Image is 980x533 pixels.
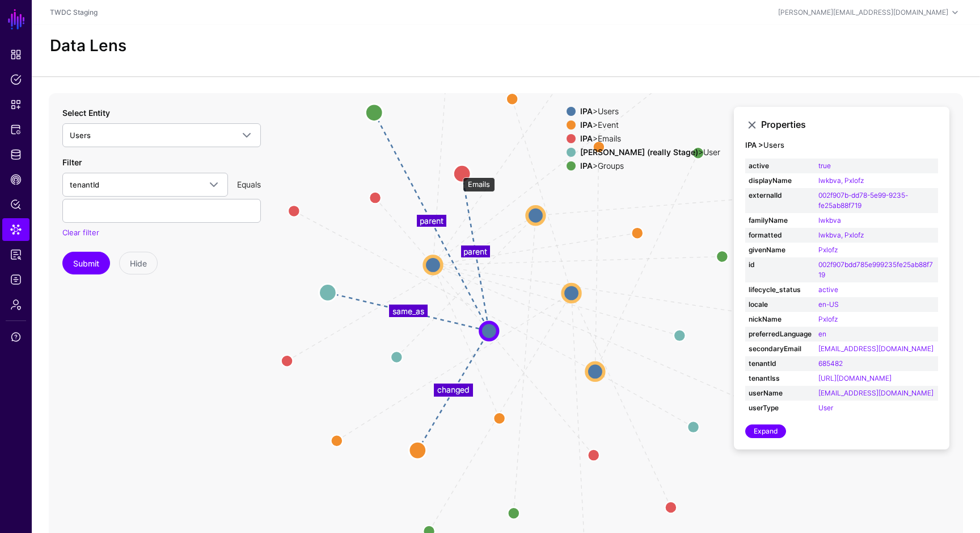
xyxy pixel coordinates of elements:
[749,344,812,354] strong: secondaryEmail
[578,134,723,143] div: > Emails
[70,180,99,189] span: tenantId
[749,329,812,339] strong: preferredLanguage
[50,36,126,56] h2: Data Lens
[818,245,838,254] a: Pxlofz
[578,148,723,157] div: > User
[818,374,892,382] a: [URL][DOMAIN_NAME]
[749,260,812,270] strong: id
[10,74,22,85] span: Policies
[10,124,22,135] span: Protected Systems
[749,245,812,255] strong: givenName
[119,252,158,274] button: Hide
[463,177,495,192] div: Emails
[749,190,812,201] strong: externalId
[233,178,265,190] div: Equals
[10,299,22,310] span: Admin
[749,230,812,240] strong: formatted
[745,140,763,149] strong: IPA >
[10,224,22,235] span: Data Lens
[580,106,593,116] strong: IPA
[818,191,908,210] a: 002f907b-dd78-5e99-9235-fe25ab88f719
[50,8,98,16] a: TWDC Staging
[2,68,29,91] a: Policies
[2,118,29,141] a: Protected Systems
[10,274,22,285] span: Logs
[2,168,29,191] a: CAEP Hub
[7,7,26,32] a: SGNL
[818,161,831,170] a: true
[749,161,812,171] strong: active
[778,7,948,18] div: [PERSON_NAME][EMAIL_ADDRESS][DOMAIN_NAME]
[580,134,593,143] strong: IPA
[437,385,470,395] text: changed
[578,107,723,116] div: > Users
[62,252,110,274] button: Submit
[578,120,723,130] div: > Event
[818,359,843,368] a: 685482
[580,161,593,170] strong: IPA
[10,174,22,185] span: CAEP Hub
[818,285,838,294] a: active
[463,247,487,256] text: parent
[818,315,838,323] a: Pxlofz
[745,141,938,150] h4: Users
[2,93,29,116] a: Snippets
[749,314,812,324] strong: nickName
[818,216,841,224] a: Iwkbva
[2,268,29,291] a: Logs
[10,49,22,60] span: Dashboard
[578,161,723,170] div: > Groups
[2,218,29,241] a: Data Lens
[749,176,812,186] strong: displayName
[420,216,443,226] text: parent
[580,120,593,130] strong: IPA
[818,260,933,279] a: 002f907bdd785e999235fe25ab88f719
[749,403,812,413] strong: userType
[749,388,812,398] strong: userName
[62,156,82,168] label: Filter
[818,231,864,239] a: Iwkbva, Pxlofz
[818,389,933,397] a: [EMAIL_ADDRESS][DOMAIN_NAME]
[818,344,933,353] a: [EMAIL_ADDRESS][DOMAIN_NAME]
[818,330,826,338] a: en
[10,331,22,343] span: Support
[2,143,29,166] a: Identity Data Fabric
[2,193,29,216] a: Policy Lens
[818,403,833,412] a: User
[2,243,29,266] a: Reports
[749,285,812,295] strong: lifecycle_status
[10,99,22,110] span: Snippets
[749,215,812,226] strong: familyName
[10,149,22,160] span: Identity Data Fabric
[62,228,99,237] a: Clear filter
[10,249,22,260] span: Reports
[70,131,91,140] span: Users
[10,199,22,210] span: Policy Lens
[392,306,424,315] text: same_as
[818,176,864,185] a: Iwkbva, Pxlofz
[2,293,29,316] a: Admin
[2,43,29,66] a: Dashboard
[749,299,812,310] strong: locale
[818,300,839,309] a: en-US
[749,373,812,384] strong: tenantIss
[749,359,812,369] strong: tenantId
[62,107,110,119] label: Select Entity
[761,119,938,130] h3: Properties
[580,147,698,157] strong: [PERSON_NAME] (really Stage)
[745,424,786,438] a: Expand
